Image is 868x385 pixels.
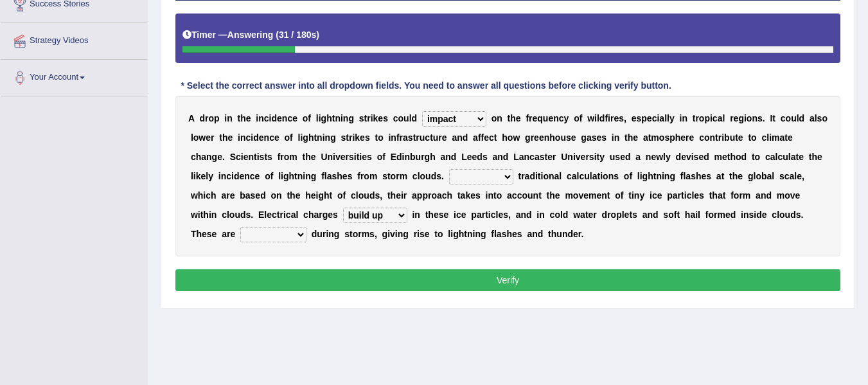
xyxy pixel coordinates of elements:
[388,132,391,143] b: i
[497,113,502,123] b: n
[425,132,430,143] b: c
[416,152,421,162] b: u
[360,132,365,143] b: e
[601,132,607,143] b: s
[608,113,610,123] b: i
[316,113,319,123] b: l
[211,132,214,143] b: r
[398,113,404,123] b: o
[367,152,372,162] b: s
[254,152,257,162] b: t
[292,113,297,123] b: e
[664,132,669,143] b: s
[359,113,364,123] b: s
[713,113,718,123] b: c
[564,113,569,123] b: y
[781,113,786,123] b: c
[481,132,484,143] b: f
[224,113,227,123] b: i
[193,132,199,143] b: o
[430,132,433,143] b: t
[445,152,451,162] b: n
[559,113,564,123] b: c
[709,132,715,143] b: n
[256,113,258,123] b: i
[543,113,549,123] b: u
[747,113,752,123] b: o
[679,113,682,123] b: i
[534,132,539,143] b: e
[659,132,665,143] b: o
[544,132,550,143] b: n
[377,152,383,162] b: o
[416,132,419,143] b: r
[433,132,439,143] b: u
[298,132,301,143] b: l
[205,113,208,123] b: r
[357,152,360,162] b: t
[667,113,669,123] b: l
[410,152,416,162] b: b
[822,113,828,123] b: o
[341,152,346,162] b: e
[274,132,279,143] b: e
[391,132,396,143] b: n
[540,152,545,162] b: s
[786,113,792,123] b: o
[212,152,218,162] b: g
[378,132,384,143] b: o
[330,132,336,143] b: g
[547,152,553,162] b: e
[303,152,306,162] b: t
[311,152,316,162] b: e
[1,60,147,92] a: Your Account
[391,152,396,162] b: E
[669,113,675,123] b: y
[738,113,744,123] b: g
[396,152,402,162] b: d
[529,113,532,123] b: r
[408,132,413,143] b: s
[182,30,319,40] h5: Timer —
[699,132,704,143] b: c
[246,132,251,143] b: c
[718,113,723,123] b: a
[525,132,531,143] b: g
[526,113,529,123] b: f
[451,152,457,162] b: d
[587,113,594,123] b: w
[772,113,775,123] b: t
[276,30,279,40] b: (
[752,113,757,123] b: n
[264,132,270,143] b: n
[452,132,457,143] b: a
[264,152,267,162] b: t
[549,132,555,143] b: h
[695,113,698,123] b: r
[730,132,736,143] b: u
[396,132,400,143] b: f
[610,113,614,123] b: r
[535,152,540,162] b: a
[751,132,757,143] b: o
[349,132,352,143] b: r
[810,113,815,123] b: a
[328,152,333,162] b: n
[321,113,327,123] b: g
[393,113,398,123] b: c
[246,113,251,123] b: e
[238,132,240,143] b: i
[647,113,652,123] b: e
[467,152,472,162] b: e
[349,152,354,162] b: s
[217,152,222,162] b: e
[710,113,713,123] b: i
[373,113,378,123] b: k
[359,152,362,162] b: i
[240,113,246,123] b: h
[463,132,468,143] b: d
[763,113,765,123] b: .
[317,132,323,143] b: n
[516,113,521,123] b: e
[632,113,637,123] b: e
